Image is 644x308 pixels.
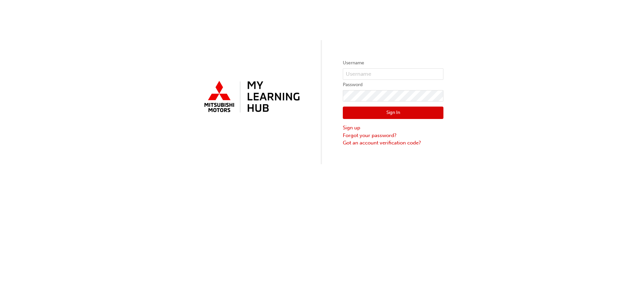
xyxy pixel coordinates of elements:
a: Sign up [343,124,443,132]
label: Password [343,81,443,89]
input: Username [343,68,443,80]
a: Got an account verification code? [343,139,443,147]
button: Sign In [343,107,443,119]
label: Username [343,59,443,67]
img: mmal [201,78,301,116]
a: Forgot your password? [343,132,443,139]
